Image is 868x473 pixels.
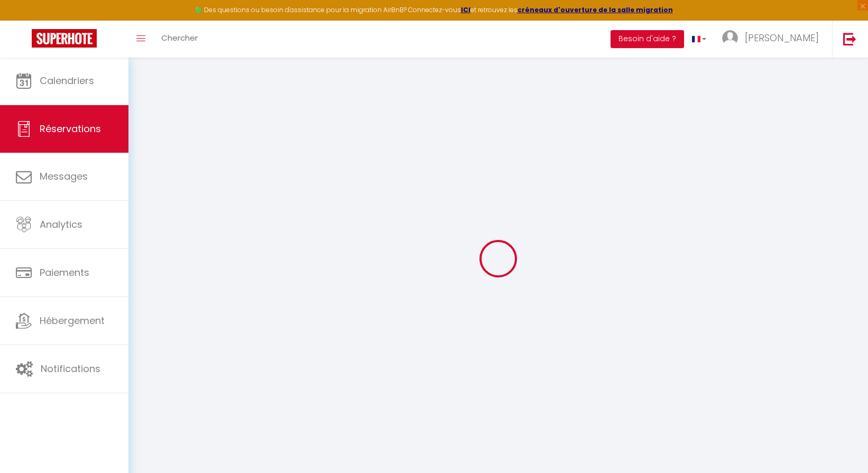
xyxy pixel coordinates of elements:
[40,266,89,279] span: Paiements
[32,29,97,48] img: Super Booking
[40,170,88,183] span: Messages
[611,30,684,48] button: Besoin d'aide ?
[461,5,470,14] a: ICI
[161,32,198,43] span: Chercher
[8,4,40,36] button: Ouvrir le widget de chat LiveChat
[843,32,856,45] img: logout
[40,218,82,231] span: Analytics
[153,21,206,58] a: Chercher
[40,314,105,327] span: Hébergement
[722,30,738,46] img: ...
[518,5,673,14] a: créneaux d'ouverture de la salle migration
[40,122,101,135] span: Réservations
[745,31,819,44] span: [PERSON_NAME]
[40,74,94,87] span: Calendriers
[41,362,100,375] span: Notifications
[714,21,832,58] a: ... [PERSON_NAME]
